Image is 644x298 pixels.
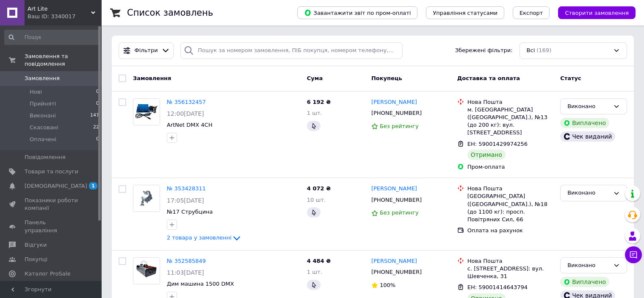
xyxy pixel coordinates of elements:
[167,197,204,204] span: 17:05[DATE]
[467,150,506,160] div: Отримано
[467,284,528,290] span: ЕН: 59001414643794
[167,110,204,117] span: 12:00[DATE]
[467,192,553,223] div: [GEOGRAPHIC_DATA] ([GEOGRAPHIC_DATA].), №18 (до 1100 кг): просп. Повітряних Сил, 66
[133,257,160,284] a: Фото товару
[370,267,423,278] div: [PHONE_NUMBER]
[467,106,553,137] div: м. [GEOGRAPHIC_DATA] ([GEOGRAPHIC_DATA].), №13 (до 200 кг): вул. [STREET_ADDRESS]
[167,258,206,264] a: № 352585849
[560,75,581,81] span: Статус
[133,99,160,125] img: Фото товару
[89,182,97,189] span: 1
[307,269,322,275] span: 1 шт.
[455,47,513,55] span: Збережені фільтри:
[167,185,206,192] a: № 353428311
[513,6,550,19] button: Експорт
[167,234,232,241] span: 2 товара у замовленні
[307,185,331,192] span: 4 072 ₴
[133,185,160,212] a: Фото товару
[30,112,56,120] span: Виконані
[180,42,403,59] input: Пошук за номером замовлення, ПІБ покупця, номером телефону, Email, номером накладної
[30,100,56,108] span: Прийняті
[370,108,423,119] div: [PHONE_NUMBER]
[90,112,99,120] span: 147
[625,246,642,263] button: Чат з покупцем
[567,102,610,111] div: Виконано
[380,123,419,129] span: Без рейтингу
[28,5,91,13] span: Art Lite
[536,47,551,53] span: (169)
[25,219,78,234] span: Панель управління
[550,9,636,16] a: Створити замовлення
[433,10,498,16] span: Управління статусами
[127,8,213,18] h1: Список замовлень
[307,99,331,105] span: 6 192 ₴
[380,209,419,216] span: Без рейтингу
[371,75,402,81] span: Покупець
[167,99,206,105] a: № 356132457
[167,269,204,276] span: 11:03[DATE]
[133,185,160,212] img: Фото товару
[4,30,100,45] input: Пошук
[467,257,553,265] div: Нова Пошта
[307,258,331,264] span: 4 484 ₴
[467,98,553,106] div: Нова Пошта
[307,110,322,116] span: 1 шт.
[25,75,60,82] span: Замовлення
[25,168,78,175] span: Товари та послуги
[133,75,171,81] span: Замовлення
[135,47,158,55] span: Фільтри
[467,141,528,147] span: ЕН: 59001429974256
[167,234,242,241] a: 2 товара у замовленні
[371,185,417,193] a: [PERSON_NAME]
[371,257,417,265] a: [PERSON_NAME]
[558,6,636,19] button: Створити замовлення
[25,53,102,68] span: Замовлення та повідомлення
[560,118,609,128] div: Виплачено
[426,6,504,19] button: Управління статусами
[167,122,213,128] a: ArtNet DMX 4CH
[25,197,78,212] span: Показники роботи компанії
[133,98,160,125] a: Фото товару
[25,270,70,278] span: Каталог ProSale
[467,265,553,280] div: с. [STREET_ADDRESS]: вул. Шевченка, 31
[28,13,102,20] div: Ваш ID: 3340017
[527,47,535,55] span: Всі
[560,131,615,142] div: Чек виданий
[167,281,234,287] a: Дим машина 1500 DMX
[307,197,326,203] span: 10 шт.
[567,189,610,198] div: Виконано
[93,124,99,131] span: 22
[25,153,66,161] span: Повідомлення
[30,124,58,131] span: Скасовані
[304,9,411,17] span: Завантажити звіт по пром-оплаті
[30,136,56,143] span: Оплачені
[96,136,99,143] span: 0
[371,98,417,106] a: [PERSON_NAME]
[467,163,553,171] div: Пром-оплата
[30,88,42,96] span: Нові
[380,282,395,288] span: 100%
[307,75,323,81] span: Cума
[560,277,609,287] div: Виплачено
[133,258,160,284] img: Фото товару
[297,6,417,19] button: Завантажити звіт по пром-оплаті
[567,261,610,270] div: Виконано
[96,88,99,96] span: 0
[520,10,543,16] span: Експорт
[25,241,47,249] span: Відгуки
[96,100,99,108] span: 0
[467,227,553,234] div: Оплата на рахунок
[25,256,47,263] span: Покупці
[565,10,629,16] span: Створити замовлення
[370,195,423,206] div: [PHONE_NUMBER]
[467,185,553,192] div: Нова Пошта
[457,75,520,81] span: Доставка та оплата
[25,182,87,190] span: [DEMOGRAPHIC_DATA]
[167,209,213,215] a: №17 Струбцина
